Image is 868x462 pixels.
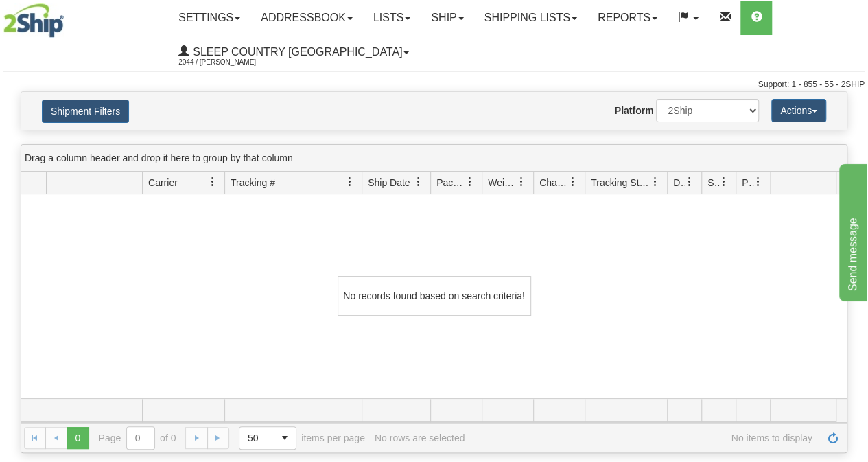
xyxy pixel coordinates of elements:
[407,170,430,194] a: Ship Date filter column settings
[615,104,654,117] label: Platform
[488,176,517,189] span: Weight
[836,161,867,301] iframe: chat widget
[178,56,281,69] span: 2044 / [PERSON_NAME]
[510,170,533,194] a: Weight filter column settings
[742,176,753,189] span: Pickup Status
[148,176,178,189] span: Carrier
[99,426,176,450] span: Page of 0
[250,1,363,35] a: Addressbook
[231,176,275,189] span: Tracking #
[42,100,129,123] button: Shipment Filters
[587,1,668,35] a: Reports
[168,35,419,69] a: Sleep Country [GEOGRAPHIC_DATA] 2044 / [PERSON_NAME]
[678,170,701,194] a: Delivery Status filter column settings
[21,145,847,172] div: grid grouping header
[239,426,365,450] span: items per page
[747,170,770,194] a: Pickup Status filter column settings
[201,170,224,194] a: Carrier filter column settings
[591,176,650,189] span: Tracking Status
[368,176,410,189] span: Ship Date
[3,3,64,38] img: logo2044.jpg
[338,276,531,316] div: No records found based on search criteria!
[421,1,473,35] a: Ship
[644,170,667,194] a: Tracking Status filter column settings
[771,99,826,122] button: Actions
[539,176,568,189] span: Charge
[474,1,587,35] a: Shipping lists
[458,170,482,194] a: Packages filter column settings
[561,170,585,194] a: Charge filter column settings
[168,1,250,35] a: Settings
[248,431,266,445] span: 50
[474,432,812,443] span: No items to display
[822,427,844,449] a: Refresh
[189,46,402,58] span: Sleep Country [GEOGRAPHIC_DATA]
[274,427,296,449] span: select
[3,79,865,91] div: Support: 1 - 855 - 55 - 2SHIP
[712,170,736,194] a: Shipment Issues filter column settings
[707,176,719,189] span: Shipment Issues
[673,176,685,189] span: Delivery Status
[436,176,465,189] span: Packages
[239,426,296,450] span: Page sizes drop down
[338,170,362,194] a: Tracking # filter column settings
[67,427,89,449] span: Page 0
[375,432,465,443] div: No rows are selected
[10,8,127,25] div: Send message
[363,1,421,35] a: Lists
